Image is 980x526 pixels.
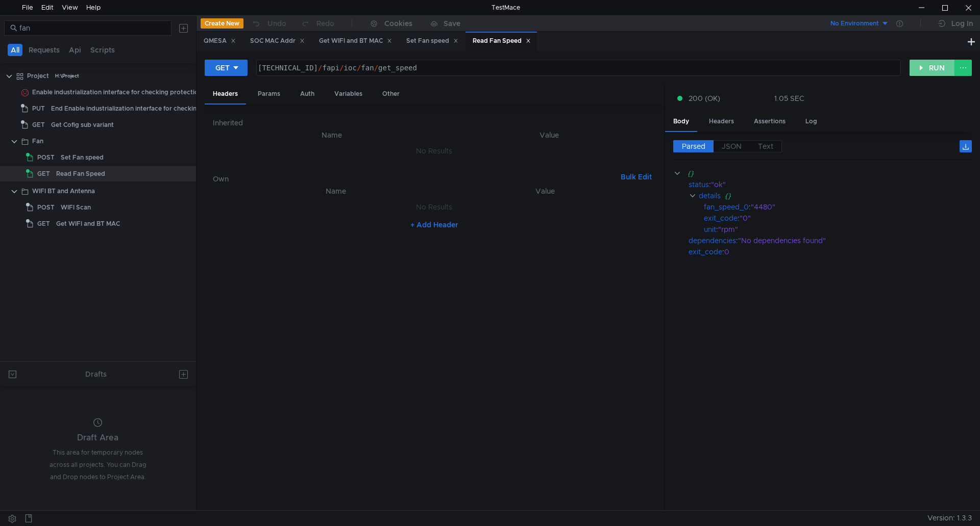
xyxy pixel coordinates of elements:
[682,142,705,151] span: Parsed
[32,101,45,116] span: PUT
[37,200,55,215] span: POST
[443,129,656,141] th: Value
[689,179,972,190] div: :
[87,44,118,56] button: Scripts
[215,62,230,73] div: GET
[56,216,120,231] div: Get WIFI and BT MAC
[797,112,825,131] div: Log
[243,16,293,31] button: Undo
[704,224,716,235] div: unit
[774,94,804,103] div: 1.05 SEC
[689,93,720,104] span: 200 (OK)
[718,224,958,235] div: "rpm"
[738,235,960,246] div: "No dependencies found"
[32,85,202,100] div: Enable industrialization interface for checking protection
[473,36,531,46] div: Read Fan Speed
[689,246,972,257] div: :
[326,85,371,103] div: Variables
[51,101,234,116] div: End Enable industrialization interface for checking protection
[699,190,721,201] div: details
[19,22,165,34] input: Search...
[704,213,738,224] div: exit_code
[927,511,972,525] span: Version: 1.3.3
[293,16,341,31] button: Redo
[406,36,458,46] div: Set Fan speed
[740,213,960,224] div: "0"
[250,85,288,103] div: Params
[701,112,742,131] div: Headers
[201,18,243,29] button: Create New
[32,183,95,199] div: WIFI BT and Antenna
[444,20,460,27] div: Save
[374,85,408,103] div: Other
[229,185,442,197] th: Name
[37,150,55,165] span: POST
[32,117,45,133] span: GET
[51,117,114,133] div: Get Cofig sub variant
[384,17,412,30] div: Cookies
[751,201,960,213] div: "4480"
[267,17,286,30] div: Undo
[37,166,50,181] span: GET
[250,36,305,46] div: SOC MAC Addr
[416,202,452,212] nz-embed-empty: No Results
[61,150,104,165] div: Set Fan speed
[85,368,107,380] div: Drafts
[8,44,22,56] button: All
[704,213,972,224] div: :
[910,60,955,76] button: RUN
[665,112,697,132] div: Body
[724,246,959,257] div: 0
[689,179,709,190] div: status
[406,219,462,231] button: + Add Header
[704,201,749,213] div: fan_speed_0
[725,190,959,201] div: {}
[688,168,958,179] div: {}
[416,146,452,155] nz-embed-empty: No Results
[61,200,91,215] div: WIFI Scan
[689,235,736,246] div: dependencies
[758,142,773,151] span: Text
[55,68,79,84] div: H:\Project
[689,246,722,257] div: exit_code
[689,235,972,246] div: :
[32,134,43,149] div: Fan
[27,68,49,84] div: Project
[704,201,972,213] div: :
[818,15,889,32] button: No Environment
[951,17,973,30] div: Log In
[319,36,392,46] div: Get WIFI and BT MAC
[617,171,656,183] button: Bulk Edit
[37,216,50,231] span: GET
[292,85,323,103] div: Auth
[830,19,879,29] div: No Environment
[213,173,617,185] h6: Own
[204,36,236,46] div: QMESA
[746,112,794,131] div: Assertions
[66,44,84,56] button: Api
[56,166,105,181] div: Read Fan Speed
[205,60,248,76] button: GET
[711,179,959,190] div: "ok"
[213,117,656,129] h6: Inherited
[722,142,742,151] span: JSON
[316,17,334,30] div: Redo
[205,85,246,104] div: Headers
[26,44,63,56] button: Requests
[221,129,443,141] th: Name
[704,224,972,235] div: :
[442,185,648,197] th: Value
